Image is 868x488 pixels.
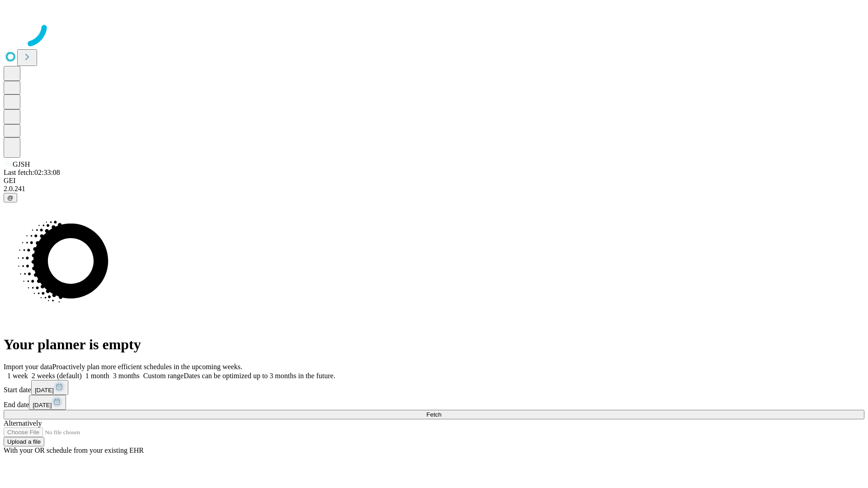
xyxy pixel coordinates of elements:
[4,410,864,419] button: Fetch
[4,193,17,202] button: @
[4,380,864,395] div: Start date
[4,395,864,410] div: End date
[52,363,242,371] span: Proactively plan more efficient schedules in the upcoming weeks.
[4,169,60,176] span: Last fetch: 02:33:08
[4,185,864,193] div: 2.0.241
[4,419,42,427] span: Alternatively
[29,395,66,410] button: [DATE]
[85,372,109,380] span: 1 month
[4,363,52,371] span: Import your data
[7,372,28,380] span: 1 week
[426,411,441,418] span: Fetch
[31,380,68,395] button: [DATE]
[13,160,30,168] span: GJSH
[35,387,54,394] span: [DATE]
[32,372,82,380] span: 2 weeks (default)
[4,437,44,446] button: Upload a file
[7,194,14,201] span: @
[184,372,335,380] span: Dates can be optimized up to 3 months in the future.
[4,446,144,454] span: With your OR schedule from your existing EHR
[4,336,864,353] h1: Your planner is empty
[143,372,184,380] span: Custom range
[113,372,140,380] span: 3 months
[33,402,52,408] span: [DATE]
[4,177,864,185] div: GEI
